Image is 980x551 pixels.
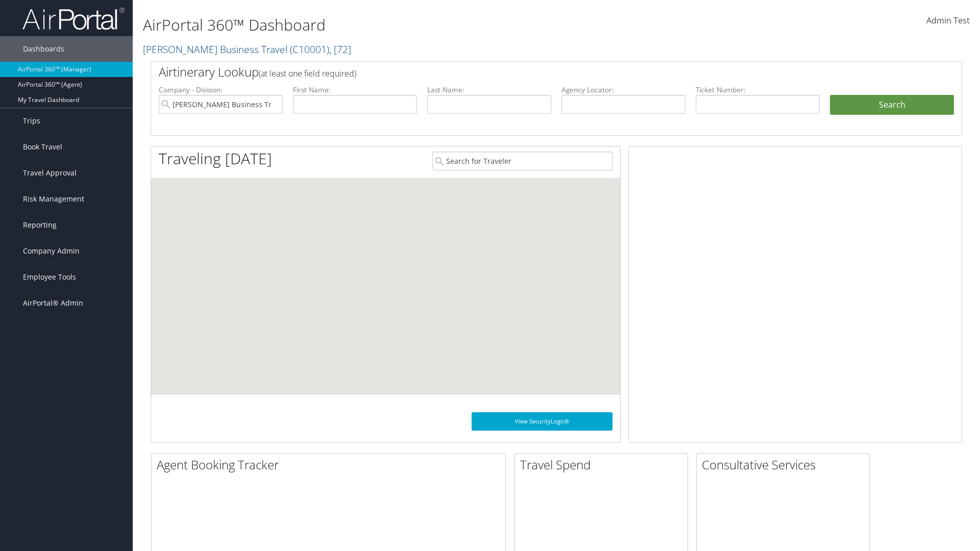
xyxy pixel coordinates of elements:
[472,412,612,431] a: View SecurityLogic®
[23,238,80,264] span: Company Admin
[830,95,954,115] button: Search
[159,85,283,95] label: Company - Division:
[23,264,76,290] span: Employee Tools
[23,212,57,238] span: Reporting
[159,148,272,169] h1: Traveling [DATE]
[259,68,356,79] span: (at least one field required)
[561,85,685,95] label: Agency Locator:
[157,456,505,473] h2: Agent Booking Tracker
[520,456,688,473] h2: Travel Spend
[159,63,887,81] h2: Airtinerary Lookup
[22,7,125,31] img: airportal-logo.png
[926,5,970,37] a: Admin Test
[143,42,351,56] a: [PERSON_NAME] Business Travel
[432,152,612,170] input: Search for Traveler
[702,456,869,473] h2: Consultative Services
[329,42,351,56] span: , [ 72 ]
[23,290,83,316] span: AirPortal® Admin
[23,108,40,134] span: Trips
[23,134,62,160] span: Book Travel
[293,85,417,95] label: First Name:
[143,14,694,36] h1: AirPortal 360™ Dashboard
[427,85,551,95] label: Last Name:
[290,42,329,56] span: ( C10001 )
[23,186,84,212] span: Risk Management
[23,36,64,62] span: Dashboards
[696,85,820,95] label: Ticket Number:
[926,15,970,26] span: Admin Test
[23,160,77,186] span: Travel Approval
